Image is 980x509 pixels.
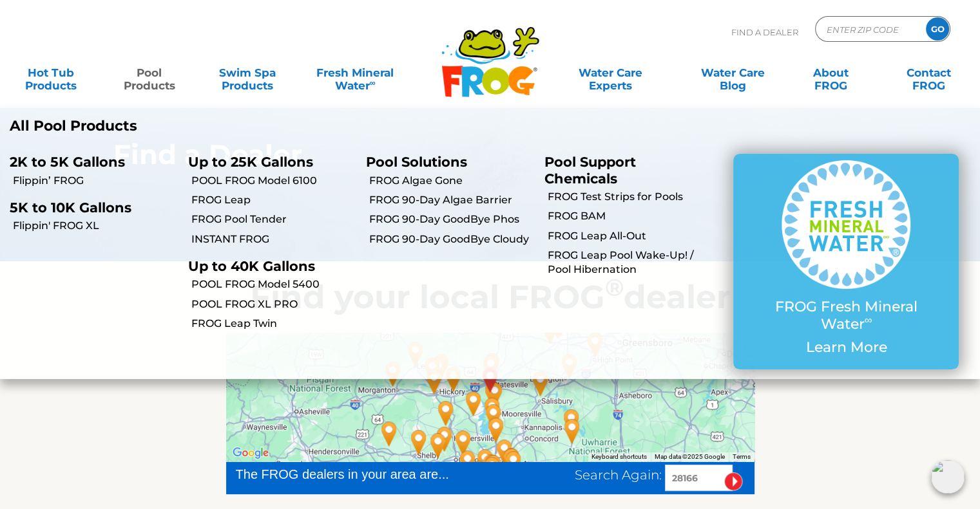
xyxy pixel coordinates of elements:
a: INSTANT FROG [191,232,357,246]
span: Map data ©2025 Google [655,453,725,460]
a: Terms (opens in new tab) [733,453,751,460]
div: Gary's Pools & Leisure - Charlotte - 40 miles away. [492,438,532,483]
div: KM Pools, Inc - Kings Mountain - 41 miles away. [418,423,458,468]
p: Pool Support Chemicals [544,154,704,186]
a: FROG Leap [191,193,357,207]
div: BELLS CROSS ROADS, NC 28166 [470,357,510,402]
sup: ∞ [369,78,375,88]
div: Oasis Pools Plus - 43 miles away. [472,447,512,492]
a: Hot TubProducts [13,60,89,86]
a: Open this area in Google Maps (opens a new window) [229,445,272,461]
img: openIcon [931,460,965,494]
input: Zip Code Form [825,20,912,39]
a: ContactFROG [891,60,967,86]
a: FROG 90-Day GoodBye Cloudy [369,232,535,246]
div: Fun Outdoor Living - Matthews - 42 miles away. [494,441,533,486]
a: FROG Pool Tender [191,212,357,227]
div: Pleasure Pools & Spas - Hickory - 27 miles away. [414,359,454,404]
a: FROG Fresh Mineral Water∞ Learn More [759,160,933,362]
div: Hydra Hot Tubs & Pools - Fort Mill - 45 miles away. [459,450,499,495]
p: FROG Fresh Mineral Water [759,299,933,333]
a: FROG 90-Day GoodBye Phos [369,212,535,227]
div: UWHarrie Pool & Spa - 44 miles away. [552,399,591,444]
div: Everything Billiards & Spas - Huntersville - 18 miles away. [474,394,514,439]
div: Shelby Pools Inc - 46 miles away. [399,420,439,465]
div: Leslie's Poolmart, Inc. # 681 - 40 miles away. [492,438,532,483]
a: Fresh MineralWater∞ [307,60,403,86]
div: Kiker Pools & Spas - 52 miles away. [511,458,551,503]
a: AboutFROG [793,60,869,86]
a: Water CareExperts [548,60,673,86]
div: Everything Billiards & Spas - Charlotte - 40 miles away. [465,439,505,484]
p: Find A Dealer [731,16,798,48]
a: FROG Leap Pool Wake-Up! / Pool Hibernation [548,248,713,277]
div: Dixon Pool & Construction - 36 miles away. [425,416,465,461]
p: Learn More [759,339,933,356]
div: Pool Supplies Unlimited - 55 miles away. [369,411,409,456]
a: POOL FROG XL PRO [191,297,357,311]
div: Leslie's Poolmart, Inc. # 841 - 33 miles away. [443,420,483,465]
input: Submit [724,472,743,491]
div: Paradise Pools and Spas - 7 miles away. [475,372,515,417]
div: Lake Norman Pool & Spa - 14 miles away. [454,381,494,426]
a: FROG BAM [548,209,713,223]
div: Charles Shuler Pool Company - 24 miles away. [521,361,561,406]
a: Flippin’ FROG [13,174,178,188]
a: Water CareBlog [695,60,771,86]
a: FROG Leap All-Out [548,229,713,243]
a: FROG Leap Twin [191,317,357,331]
a: Pool Solutions [366,154,467,170]
div: Leslie's Poolmart Inc # 94 - 35 miles away. [485,429,524,474]
sup: ∞ [864,313,872,326]
p: Up to 25K Gallons [188,154,347,170]
a: PoolProducts [111,60,187,86]
a: All Pool Products [10,118,480,134]
button: Keyboard shortcuts [591,452,647,461]
a: FROG 90-Day Algae Barrier [369,193,535,207]
p: Up to 40K Gallons [188,258,347,274]
p: 5K to 10K Gallons [10,199,169,216]
img: Google [229,445,272,461]
div: Leslie's Poolmart, Inc. # 381 - 42 miles away. [474,445,514,490]
a: FROG Algae Gone [369,174,535,188]
div: Imperial Pool & Spa - Lake Wylie - 42 miles away. [448,440,488,485]
input: GO [926,17,949,41]
a: Flippin' FROG XL [13,219,178,233]
div: Albemarle Pool Supply - 46 miles away. [552,409,592,454]
div: The FROG dealers in your area are... [236,465,495,484]
a: FROG Test Strips for Pools [548,190,713,204]
div: Fun Outdoor Living - Charlotte - 42 miles away. [473,445,513,490]
div: Leslie's Poolmart, Inc. # 635 - 24 miles away. [476,407,516,452]
a: Swim SpaProducts [209,60,285,86]
a: POOL FROG Model 5400 [191,277,357,292]
span: Search Again: [575,467,662,483]
a: POOL FROG Model 6100 [191,174,357,188]
div: Fun Outdoor Living - Cornelius - 15 miles away. [472,387,512,432]
div: Saines Ace Hardware - 27 miles away. [426,391,466,436]
p: 2K to 5K Gallons [10,154,169,170]
div: Mister Spas, Inc. - 42 miles away. [471,444,511,489]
